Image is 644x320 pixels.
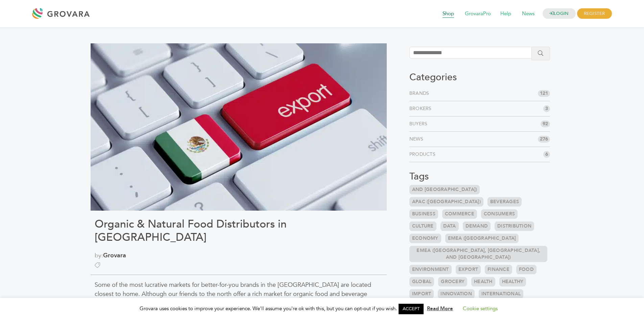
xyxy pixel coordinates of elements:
[538,90,550,97] span: 121
[445,234,519,243] a: EMEA ([GEOGRAPHIC_DATA]
[409,197,483,207] a: APAC ([GEOGRAPHIC_DATA])
[479,289,523,299] a: International
[481,209,518,219] a: Consumers
[460,7,496,20] span: GrovaraPro
[409,289,434,299] a: Import
[538,136,550,143] span: 276
[496,7,516,20] span: Help
[516,265,536,274] a: Food
[440,221,459,231] a: Data
[495,221,534,231] a: Distribution
[438,277,467,286] a: Grocery
[463,221,491,231] a: Demand
[409,121,430,127] a: Buyers
[517,10,539,18] a: News
[487,197,522,207] a: Beverages
[409,185,480,194] a: and [GEOGRAPHIC_DATA])
[399,304,424,314] a: ACCEPT
[460,10,496,18] a: GrovaraPro
[140,305,504,312] span: Grovara uses cookies to improve your experience. We'll assume you're ok with this, but you can op...
[95,218,383,244] h1: Organic & Natural Food Distributors in [GEOGRAPHIC_DATA]
[409,246,548,262] a: EMEA ([GEOGRAPHIC_DATA], [GEOGRAPHIC_DATA], and [GEOGRAPHIC_DATA])
[471,277,495,286] a: Health
[409,151,438,158] a: Products
[409,90,432,97] a: Brands
[438,7,459,20] span: Shop
[409,171,550,183] h3: Tags
[427,305,453,312] a: Read More
[543,8,576,19] a: LOGIN
[409,136,426,143] a: News
[485,265,512,274] a: Finance
[543,105,550,112] span: 3
[543,151,550,158] span: 6
[103,251,126,260] a: Grovara
[463,305,498,312] a: Cookie settings
[409,265,452,274] a: Environment
[541,121,550,127] span: 92
[409,105,434,112] a: Brokers
[499,277,526,286] a: Healthy
[409,209,438,219] a: Business
[409,72,550,83] h3: Categories
[95,251,383,260] span: by:
[438,289,475,299] a: Innovation
[409,277,434,286] a: Global
[409,234,441,243] a: Economy
[409,221,436,231] a: Culture
[517,7,539,20] span: News
[456,265,481,274] a: Export
[577,8,612,19] span: REGISTER
[442,209,477,219] a: Commerce
[438,10,459,18] a: Shop
[496,10,516,18] a: Help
